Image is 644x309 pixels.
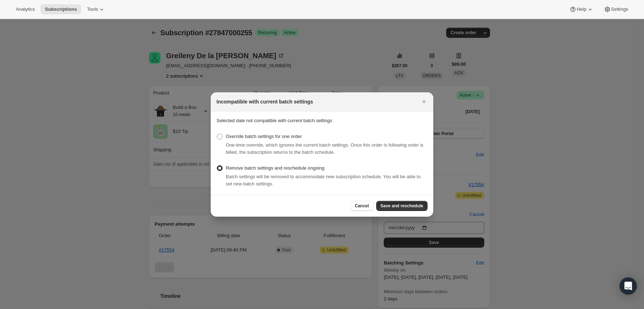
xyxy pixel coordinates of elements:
[83,4,109,14] button: Tools
[419,97,429,107] button: Close
[226,142,424,155] span: One-time override, which ignores the current batch settings. Once this order is following order i...
[45,6,77,12] span: Subscriptions
[376,201,428,211] button: Save and reschedule
[611,6,628,12] span: Settings
[226,165,325,171] span: Remove batch settings and reschedule ongoing
[350,201,373,211] button: Cancel
[355,203,369,209] span: Cancel
[381,203,423,209] span: Save and reschedule
[226,174,421,186] span: Batch settings will be removed to accommodate new subscription schedule. You will be able to set ...
[620,277,637,295] div: Open Intercom Messenger
[226,134,302,139] span: Override batch settings for one order
[216,118,332,123] span: Selected date not compatible with current batch settings
[41,4,81,14] button: Subscriptions
[16,6,35,12] span: Analytics
[577,6,586,12] span: Help
[565,4,598,14] button: Help
[87,6,98,12] span: Tools
[216,98,313,105] h2: Incompatible with current batch settings
[599,4,633,14] button: Settings
[11,4,39,14] button: Analytics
